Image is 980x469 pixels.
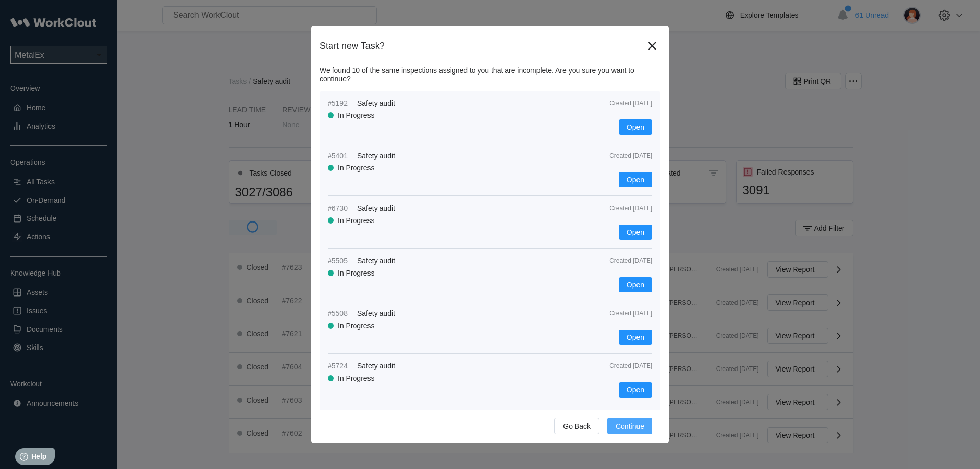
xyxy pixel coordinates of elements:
[563,423,591,430] span: Go Back
[357,204,395,212] span: Safety audit
[586,257,652,264] div: Created [DATE]
[554,418,599,434] button: Go Back
[616,423,644,430] span: Continue
[586,205,652,212] div: Created [DATE]
[338,269,375,277] div: In Progress
[338,216,375,225] div: In Progress
[627,229,644,236] span: Open
[619,172,652,187] button: Open
[338,111,375,119] div: In Progress
[607,418,652,434] button: Continue
[338,374,375,382] div: In Progress
[338,164,375,172] div: In Progress
[328,362,353,370] span: #5724
[328,152,353,160] span: #5401
[320,41,644,52] div: Start new Task?
[627,281,644,288] span: Open
[328,99,353,107] span: #5192
[619,119,652,135] button: Open
[328,257,353,265] span: #5505
[627,334,644,341] span: Open
[586,362,652,369] div: Created [DATE]
[357,309,395,317] span: Safety audit
[357,99,395,107] span: Safety audit
[320,66,660,83] div: We found 10 of the same inspections assigned to you that are incomplete. Are you sure you want to...
[627,386,644,393] span: Open
[357,257,395,265] span: Safety audit
[627,176,644,183] span: Open
[619,225,652,240] button: Open
[586,152,652,159] div: Created [DATE]
[586,310,652,317] div: Created [DATE]
[586,100,652,107] div: Created [DATE]
[357,152,395,160] span: Safety audit
[619,330,652,345] button: Open
[627,124,644,131] span: Open
[328,204,353,212] span: #6730
[338,322,375,330] div: In Progress
[619,382,652,398] button: Open
[328,309,353,317] span: #5508
[619,277,652,292] button: Open
[357,362,395,370] span: Safety audit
